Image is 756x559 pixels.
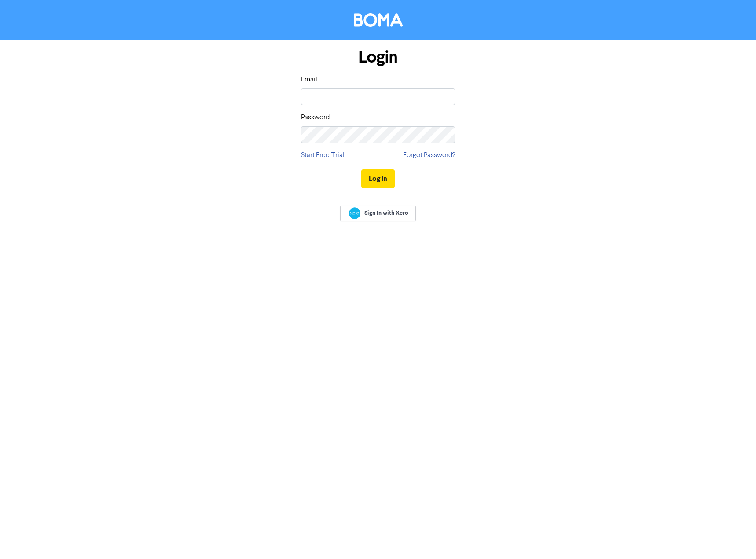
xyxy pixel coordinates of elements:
[354,13,403,27] img: BOMA Logo
[364,209,408,217] span: Sign In with Xero
[301,112,330,123] label: Password
[349,207,360,219] img: Xero logo
[340,206,416,221] a: Sign In with Xero
[301,74,317,85] label: Email
[301,150,345,161] a: Start Free Trial
[361,169,395,188] button: Log In
[403,150,455,161] a: Forgot Password?
[301,47,455,67] h1: Login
